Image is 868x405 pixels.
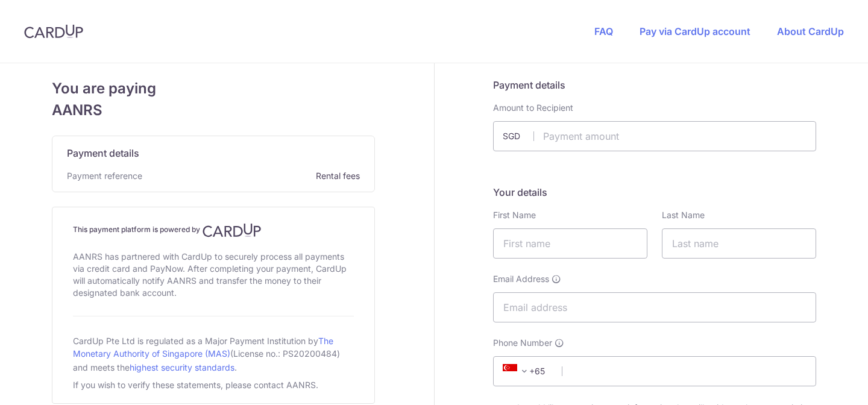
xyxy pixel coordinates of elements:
div: If you wish to verify these statements, please contact AANRS. [73,377,321,394]
span: Email Address [493,273,549,285]
input: Payment amount [493,121,816,151]
a: FAQ [594,25,613,37]
a: Pay via CardUp account [640,25,750,37]
span: AANRS [52,99,375,121]
span: Payment reference [67,170,142,182]
img: CardUp [24,24,83,39]
img: CardUp [203,223,262,237]
input: First name [493,228,647,259]
label: Last Name [662,209,705,221]
input: Email address [493,292,816,322]
span: +65 [499,364,553,378]
input: Last name [662,228,816,259]
label: Amount to Recipient [493,102,573,114]
a: About CardUp [777,25,844,37]
label: First Name [493,209,536,221]
span: You are paying [52,78,375,99]
a: highest security standards [130,362,234,372]
span: +65 [503,364,532,378]
div: AANRS has partnered with CardUp to securely process all payments via credit card and PayNow. Afte... [73,248,354,301]
span: Payment details [67,146,139,160]
span: Rental fees [147,170,360,182]
div: CardUp Pte Ltd is regulated as a Major Payment Institution by (License no.: PS20200484) and meets... [73,331,354,377]
h5: Payment details [493,78,816,92]
iframe: Opens a widget where you can find more information [790,369,856,399]
h4: This payment platform is powered by [73,223,354,237]
h5: Your details [493,185,816,199]
span: SGD [503,130,534,142]
span: Phone Number [493,337,552,349]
